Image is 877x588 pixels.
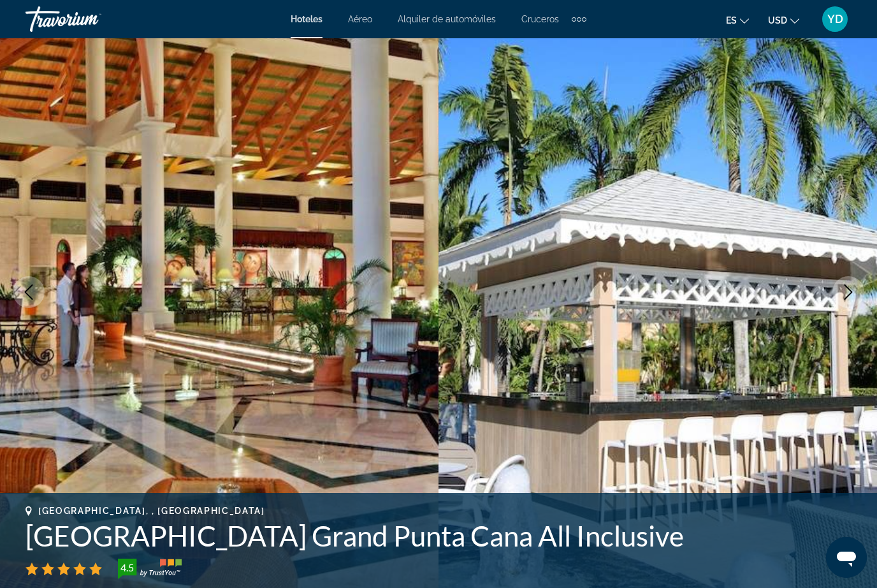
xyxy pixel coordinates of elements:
a: Alquiler de automóviles [398,14,496,24]
img: trustyou-badge-hor.svg [118,559,182,579]
button: Previous image [13,276,45,308]
button: Change currency [768,11,799,29]
a: Hoteles [291,14,323,24]
a: Cruceros [521,14,559,24]
button: Next image [832,276,864,308]
button: Change language [726,11,749,29]
span: es [726,15,737,26]
div: 4.5 [114,560,140,575]
iframe: Button to launch messaging window [826,537,867,578]
h1: [GEOGRAPHIC_DATA] Grand Punta Cana All Inclusive [25,519,852,552]
button: Extra navigation items [572,9,586,29]
span: YD [827,13,843,26]
span: USD [768,15,787,26]
span: [GEOGRAPHIC_DATA], , [GEOGRAPHIC_DATA] [38,506,265,516]
button: User Menu [818,6,852,33]
a: Travorium [25,3,153,36]
a: Aéreo [348,14,372,24]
